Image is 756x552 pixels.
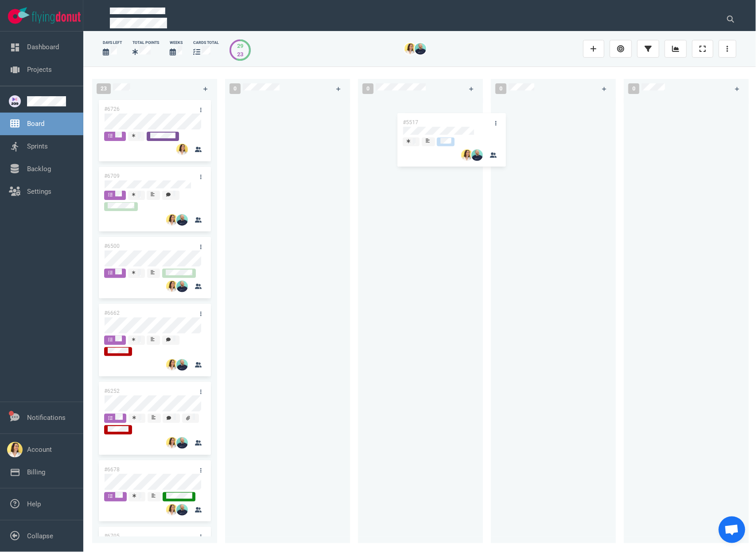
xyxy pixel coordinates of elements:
div: Ouvrir le chat [719,517,745,543]
a: Help [27,500,41,508]
img: 26 [166,359,178,371]
span: 0 [495,83,507,94]
img: 26 [176,504,188,516]
a: #6662 [104,310,120,316]
a: #6705 [104,533,120,539]
img: 26 [176,214,188,226]
div: 23 [237,50,243,59]
img: 26 [176,437,188,449]
a: Sprints [27,142,48,150]
a: Collapse [27,532,53,540]
img: 26 [405,43,416,55]
img: 26 [176,281,188,292]
img: 26 [166,504,178,516]
a: Backlog [27,165,51,173]
img: Flying Donut text logo [32,12,81,23]
div: days left [103,40,122,46]
span: 0 [230,83,241,94]
img: 26 [166,437,178,449]
a: #6709 [104,173,120,179]
a: Billing [27,468,45,476]
div: cards total [193,40,219,46]
a: Settings [27,188,51,196]
a: #6252 [104,388,120,394]
img: 26 [166,214,178,226]
a: Dashboard [27,43,59,51]
span: 0 [362,83,374,94]
a: Board [27,120,44,128]
a: Notifications [27,414,66,422]
a: #6726 [104,106,120,112]
img: 26 [176,359,188,371]
img: 26 [415,43,426,55]
div: Weeks [170,40,183,46]
span: 0 [628,83,639,94]
a: Projects [27,66,52,74]
img: 26 [166,281,178,292]
div: Total Points [132,40,159,46]
a: #6678 [104,466,120,473]
span: 23 [97,83,111,94]
a: #6500 [104,243,120,249]
img: 26 [176,144,188,155]
a: Account [27,446,52,454]
div: 29 [237,42,243,50]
